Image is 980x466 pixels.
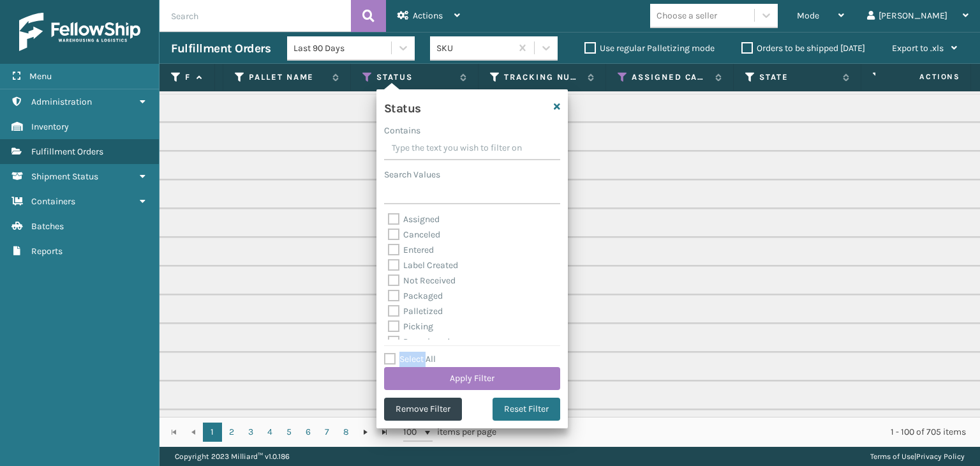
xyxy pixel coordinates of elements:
[384,367,560,390] button: Apply Filter
[293,41,392,55] div: Last 90 Days
[31,221,64,232] span: Batches
[375,423,394,442] a: Go to the last page
[436,41,512,55] div: SKU
[31,246,63,257] span: Reports
[376,71,454,83] label: Status
[504,71,581,83] label: Tracking Number
[203,423,222,442] a: 1
[797,10,819,21] span: Mode
[388,260,458,271] label: Label Created
[299,423,318,442] a: 6
[31,121,69,132] span: Inventory
[493,398,560,421] button: Reset Filter
[870,447,965,466] div: |
[403,426,422,439] span: 100
[279,423,299,442] a: 5
[759,71,836,83] label: State
[388,214,440,225] label: Assigned
[388,306,443,317] label: Palletized
[31,196,75,207] span: Containers
[657,9,717,22] div: Choose a seller
[892,43,944,54] span: Export to .xls
[741,43,865,54] label: Orders to be shipped [DATE]
[413,10,443,21] span: Actions
[31,96,92,107] span: Administration
[388,290,443,301] label: Packaged
[584,43,715,54] label: Use regular Palletizing mode
[185,71,190,83] label: Fulfillment Order Id
[632,71,709,83] label: Assigned Carrier Service
[388,229,440,240] label: Canceled
[249,71,326,83] label: Pallet Name
[384,398,462,421] button: Remove Filter
[870,452,914,461] a: Terms of Use
[360,427,371,437] span: Go to the next page
[222,423,241,442] a: 2
[29,71,52,82] span: Menu
[356,423,375,442] a: Go to the next page
[31,171,98,182] span: Shipment Status
[337,423,356,442] a: 8
[388,275,456,286] label: Not Received
[384,124,420,137] label: Contains
[380,427,390,437] span: Go to the last page
[384,97,421,116] h4: Status
[384,137,560,160] input: Type the text you wish to filter on
[19,13,140,51] img: logo
[388,321,433,332] label: Picking
[260,423,279,442] a: 4
[31,146,103,157] span: Fulfillment Orders
[879,66,968,87] span: Actions
[318,423,337,442] a: 7
[171,41,271,56] h3: Fulfillment Orders
[384,354,436,365] label: Select All
[403,423,496,442] span: items per page
[241,423,260,442] a: 3
[388,244,434,255] label: Entered
[916,452,965,461] a: Privacy Policy
[384,168,440,181] label: Search Values
[388,336,450,347] label: Reassigned
[514,426,967,439] div: 1 - 100 of 705 items
[175,447,290,466] p: Copyright 2023 Milliard™ v 1.0.186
